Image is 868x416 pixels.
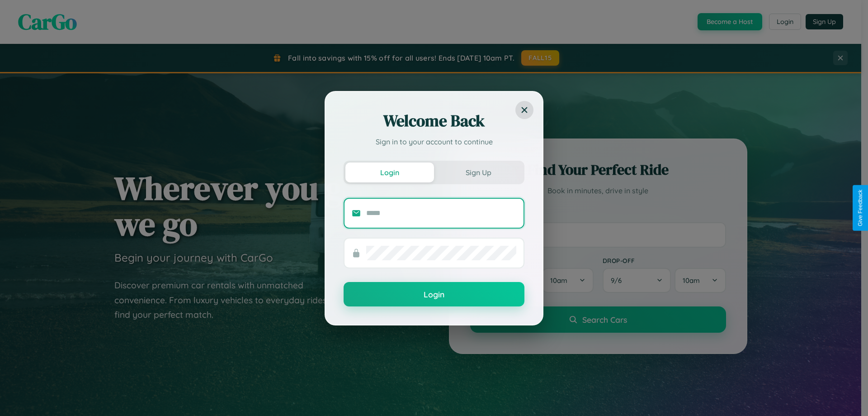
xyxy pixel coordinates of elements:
[857,190,863,226] div: Give Feedback
[344,136,524,147] p: Sign in to your account to continue
[345,163,434,182] button: Login
[344,110,524,132] h2: Welcome Back
[344,282,524,306] button: Login
[434,163,523,182] button: Sign Up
